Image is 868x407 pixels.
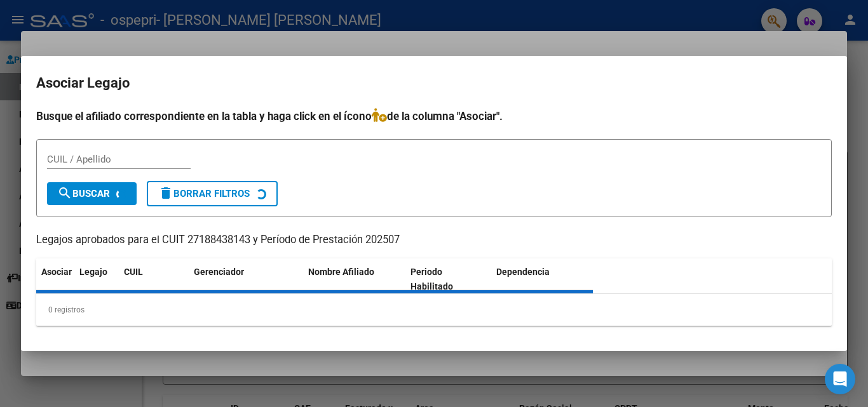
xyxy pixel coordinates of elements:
[36,258,74,300] datatable-header-cell: Asociar
[74,258,119,300] datatable-header-cell: Legajo
[194,267,244,277] span: Gerenciador
[36,294,832,326] div: 0 registros
[825,364,855,394] div: Open Intercom Messenger
[47,182,137,205] button: Buscar
[158,188,250,199] span: Borrar Filtros
[496,267,550,277] span: Dependencia
[124,267,143,277] span: CUIL
[36,108,832,124] h4: Busque el afiliado correspondiente en la tabla y haga click en el ícono de la columna "Asociar".
[57,188,110,199] span: Buscar
[147,181,278,206] button: Borrar Filtros
[491,258,593,300] datatable-header-cell: Dependencia
[189,258,303,300] datatable-header-cell: Gerenciador
[57,185,72,201] mat-icon: search
[308,267,374,277] span: Nombre Afiliado
[41,267,72,277] span: Asociar
[405,258,491,300] datatable-header-cell: Periodo Habilitado
[36,71,832,95] h2: Asociar Legajo
[36,232,832,248] p: Legajos aprobados para el CUIT 27188438143 y Período de Prestación 202507
[119,258,189,300] datatable-header-cell: CUIL
[158,185,173,201] mat-icon: delete
[79,267,107,277] span: Legajo
[410,267,453,291] span: Periodo Habilitado
[303,258,405,300] datatable-header-cell: Nombre Afiliado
